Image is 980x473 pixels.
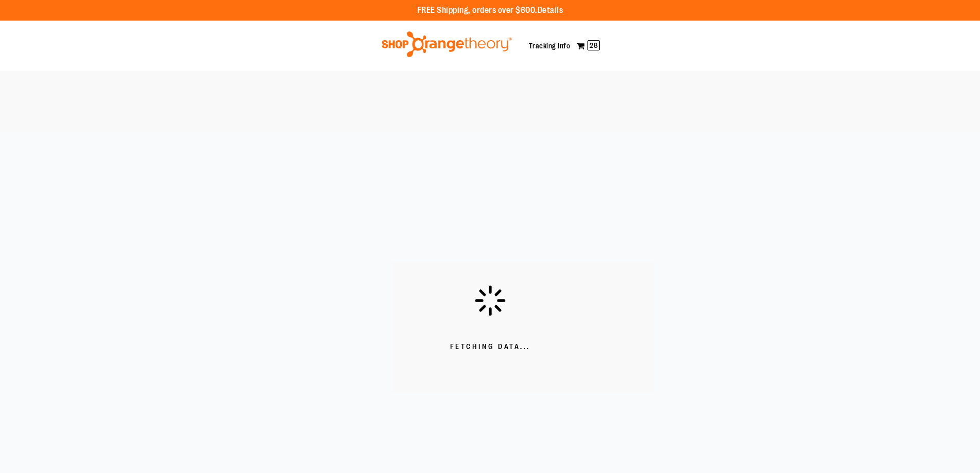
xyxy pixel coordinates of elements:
img: Shop Orangetheory [380,31,513,57]
p: FREE Shipping, orders over $600. [417,5,563,16]
a: Details [538,6,563,15]
span: Fetching Data... [450,342,530,352]
span: 28 [587,40,600,50]
a: Tracking Info [529,42,571,50]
